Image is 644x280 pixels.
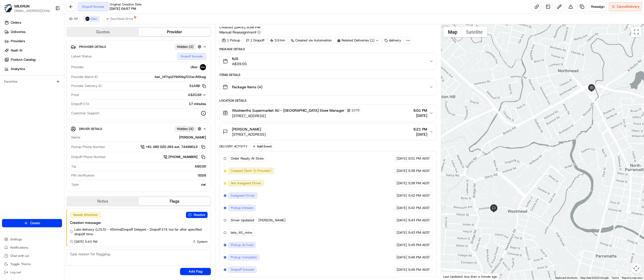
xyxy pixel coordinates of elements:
span: Woolworths Supermarket AU - [GEOGRAPHIC_DATA] Store Manager [232,108,344,113]
span: 5:43 PM AEST [408,230,430,235]
span: [DATE] [397,230,407,235]
button: Create [2,219,62,227]
img: uber-new-logo.jpeg [85,17,90,21]
div: car [81,182,206,187]
button: Resolve [186,212,208,218]
span: Product Catalog [11,57,35,62]
button: Toggle fullscreen view [631,27,641,37]
span: [DATE] [413,132,427,137]
button: Notifications [2,244,62,251]
a: Nash AI [2,46,64,55]
div: Last Updated: less than a minute ago [441,273,499,280]
span: [DATE] [397,193,407,198]
span: Uber [91,17,97,21]
div: 0029 [96,173,206,178]
a: Deliveries [2,28,64,36]
div: Delivery Activity [219,144,247,148]
div: Location Details [219,99,437,103]
span: Settings [10,237,22,241]
span: 5:42 PM AEST [408,206,430,210]
span: 5:46 PM AEST [408,255,430,260]
span: [DATE] [413,113,427,118]
span: Created (Sent To Provider) [231,169,271,173]
span: [DATE] [397,267,407,272]
span: 5:38 PM AEST [408,169,430,173]
button: MILKRUNMILKRUN[EMAIL_ADDRESS][DOMAIN_NAME] [2,2,53,14]
span: [DATE] 04:57 PM [110,6,136,11]
button: Chat with us! [2,252,62,259]
div: Items Details [219,73,437,77]
button: Show street map [444,27,462,37]
span: A$20.68 [188,93,201,97]
span: Package Items ( 4 ) [232,84,262,90]
span: Tip [71,164,76,169]
div: Needs Attention [70,212,101,218]
span: [DATE] 5:43 PM [74,240,97,244]
div: [PERSON_NAME] [82,135,206,140]
a: Analytics [2,65,64,73]
span: Latest Status [71,54,92,59]
a: [PHONE_NUMBER] [163,154,206,160]
div: 17 minutes [91,102,206,106]
a: Providers [2,37,64,45]
span: [EMAIL_ADDRESS][DOMAIN_NAME] [14,9,51,13]
span: Log out [10,270,21,274]
span: +61 480 020 263 ext. 74499013 [146,145,198,149]
span: Dropoff Phone Number [71,155,106,159]
a: Open this area in Google Maps (opens a new window) [442,273,459,280]
span: Name [71,135,80,140]
span: [DATE] 5:38 PM [234,25,260,29]
span: N/A [232,56,247,61]
span: Provider Details [79,45,106,49]
a: +61 480 020 263 ext. 74499013 [140,144,206,150]
span: [DATE] [397,206,407,210]
button: Hidden (2) [175,43,203,50]
span: Provider Batch ID [71,75,98,79]
span: Uber [191,65,198,69]
button: Keyboard shortcuts [555,276,577,280]
div: Favorites [2,77,62,86]
span: [STREET_ADDRESS] [232,132,266,137]
span: 5:43 PM AEST [408,218,430,223]
div: 2 [591,94,597,100]
span: 5:38 PM AEST [408,181,430,186]
span: System [197,240,208,244]
span: Create [30,221,40,225]
span: Orders [11,20,21,25]
span: [DATE] [397,156,407,161]
button: Package Items (4) [220,79,436,95]
span: Dropoff Enroute [231,267,254,272]
a: Created via Automation [289,37,334,44]
span: 5:01 PM [413,108,427,113]
span: [PERSON_NAME] [258,218,285,223]
button: Uber [83,16,100,22]
span: A$39.50 [232,61,247,66]
button: Quotes [67,28,139,36]
span: Analytics [11,67,25,71]
button: Settings [2,236,62,243]
button: All [66,16,80,22]
span: Cancel Delivery [617,4,640,9]
img: doordash_logo_v2.png [105,17,109,21]
span: Not Assigned Driver [231,181,261,186]
span: Nash AI [11,48,22,53]
span: [PHONE_NUMBER] [168,155,198,159]
button: CancelDelivery [609,2,642,11]
button: Notes [67,197,139,205]
span: Provider Delivery ID [71,84,102,88]
span: Provider [71,65,84,69]
span: Pickup Enroute [231,206,253,210]
a: Orders [2,19,64,27]
div: Package Details [219,47,437,51]
div: 1 Dropoff [244,37,267,44]
span: Driver Details [79,127,102,131]
span: Reassign [591,4,604,9]
img: MILKRUN [4,4,12,12]
span: Hidden ( 4 ) [177,127,193,131]
span: 5:42 PM AEST [408,193,430,198]
button: A$20.68 [161,93,206,97]
span: Assigned Driver [231,193,255,198]
div: delivery [382,37,404,44]
span: Pickup Arrived [231,243,253,247]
